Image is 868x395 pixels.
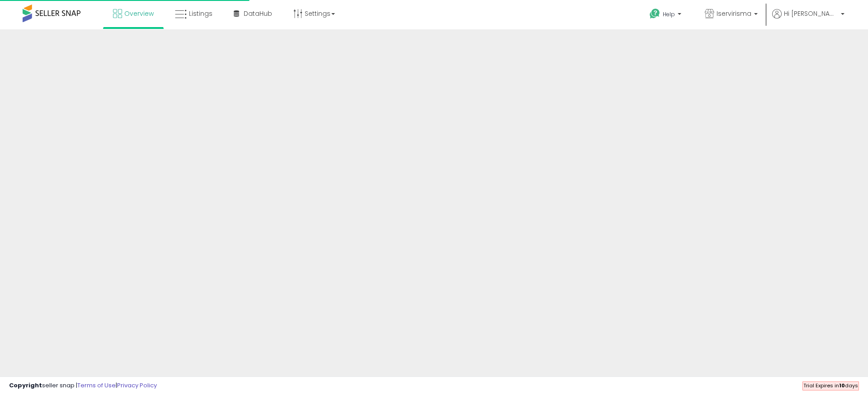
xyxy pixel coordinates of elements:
b: 10 [839,382,845,389]
span: Iservirisma [717,9,751,18]
a: Help [642,1,690,29]
a: Privacy Policy [117,381,157,390]
strong: Copyright [9,381,42,390]
span: Trial Expires in days [803,382,858,389]
div: seller snap | | [9,381,157,390]
span: Help [663,10,675,18]
span: DataHub [244,9,272,18]
a: Terms of Use [77,381,116,390]
a: Hi [PERSON_NAME] [772,9,844,29]
span: Overview [124,9,154,18]
span: Listings [189,9,212,18]
i: Get Help [649,8,660,19]
span: Hi [PERSON_NAME] [784,9,838,18]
